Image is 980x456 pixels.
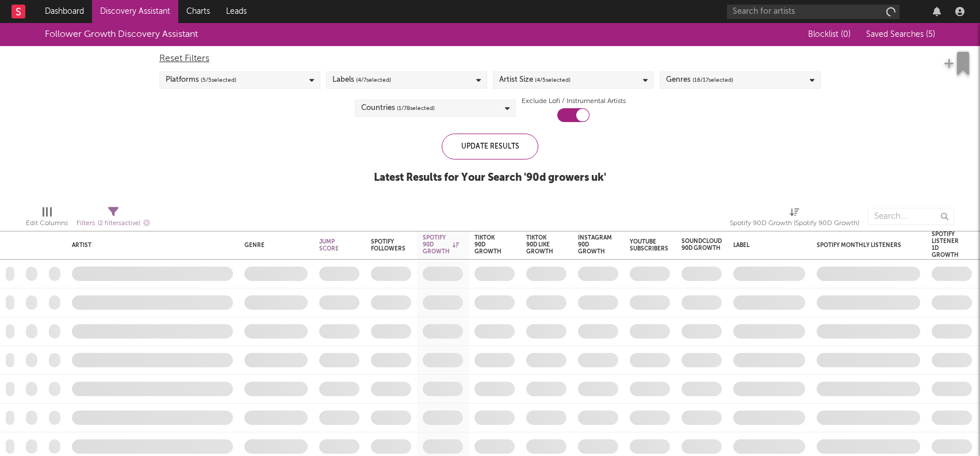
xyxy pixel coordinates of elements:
[682,238,722,252] div: Soundcloud 90D Growth
[866,31,935,39] span: Saved Searches
[692,73,733,87] span: ( 16 / 17 selected)
[45,28,198,41] div: Follower Growth Discovery Assistant
[361,101,435,115] div: Countries
[522,94,626,108] label: Exclude Lofi / Instrumental Artists
[371,238,405,252] div: Spotify Followers
[26,202,68,235] div: Edit Columns
[76,202,150,235] div: Filters(2 filters active)
[841,31,851,39] span: ( 0 )
[932,231,959,259] div: Spotify Listener 1D Growth
[733,242,799,249] div: Label
[499,73,571,87] div: Artist Size
[630,238,668,252] div: YouTube Subscribers
[730,202,859,235] div: Spotify 90D Growth (Spotify 90D Growth)
[526,234,553,255] div: Tiktok 90D Like Growth
[166,73,236,87] div: Platforms
[423,234,459,255] div: Spotify 90D Growth
[76,216,150,231] div: Filters
[730,216,859,230] div: Spotify 90D Growth (Spotify 90D Growth)
[863,30,935,39] button: Saved Searches (5)
[808,31,851,39] span: Blocklist
[926,31,935,39] span: ( 5 )
[868,208,954,225] input: Search...
[535,73,571,87] span: ( 4 / 5 selected)
[98,221,140,227] span: ( 2 filters active)
[666,73,733,87] div: Genres
[319,238,342,252] div: Jump Score
[201,73,236,87] span: ( 5 / 5 selected)
[332,73,391,87] div: Labels
[374,171,606,185] div: Latest Results for Your Search ' 90d growers uk '
[397,101,435,115] span: ( 1 / 78 selected)
[159,52,821,66] div: Reset Filters
[72,242,227,249] div: Artist
[442,134,538,159] div: Update Results
[26,216,68,230] div: Edit Columns
[578,234,612,255] div: Instagram 90D Growth
[474,234,502,255] div: Tiktok 90D Growth
[356,73,391,87] span: ( 4 / 7 selected)
[817,242,903,249] div: Spotify Monthly Listeners
[727,5,899,19] input: Search for artists
[244,242,302,249] div: Genre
